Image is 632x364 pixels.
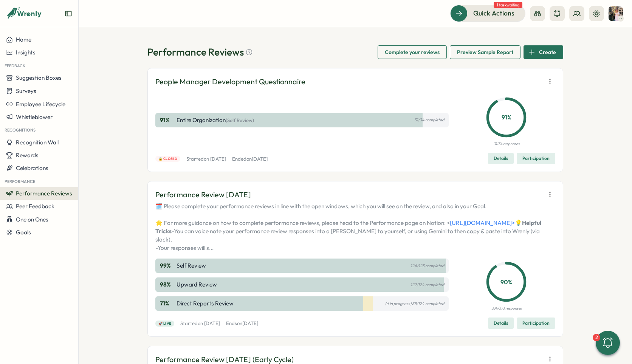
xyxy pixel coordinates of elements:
span: Details [494,318,508,328]
p: Upward Review [177,280,217,289]
button: Details [488,153,514,164]
a: [URL][DOMAIN_NAME]> [450,219,515,226]
span: Create [539,46,556,59]
span: Complete your reviews [385,46,440,59]
p: 31/34 responses [494,141,519,147]
span: Surveys [16,87,36,94]
p: Started on [DATE] [186,156,226,163]
span: (Self Review) [226,117,254,123]
button: Expand sidebar [65,10,72,17]
span: Recognition Wall [16,139,59,146]
p: Started on [DATE] [180,320,220,327]
p: Self Review [177,262,206,270]
button: Complete your reviews [378,45,447,59]
span: Rewards [16,152,39,159]
p: Ends on [DATE] [226,320,258,327]
button: Quick Actions [450,5,525,22]
span: Peer Feedback [16,203,54,210]
p: 31/34 completed [414,118,444,122]
p: Ended on [DATE] [232,156,268,163]
span: Quick Actions [473,8,514,18]
span: Employee Lifecycle [16,101,65,108]
p: 90 % [488,277,525,287]
span: Insights [16,49,36,56]
p: 334/373 responses [491,305,522,311]
span: Whistleblower [16,113,53,121]
span: 1 task waiting [494,2,522,8]
p: 🗓️ Please complete your performance reviews in line with the open windows, which you will see on ... [155,202,555,252]
p: 98 % [160,280,175,289]
p: 124/125 completed [410,263,444,268]
p: 71 % [160,299,175,308]
button: Preview Sample Report [450,45,520,59]
img: Hannah Saunders [609,6,623,21]
p: Direct Reports Review [177,299,234,308]
span: Preview Sample Report [457,46,513,59]
p: 91 % [160,116,175,124]
h1: Performance Reviews [147,45,253,59]
span: Celebrations [16,164,48,172]
p: 91 % [488,113,525,122]
span: Home [16,36,31,43]
p: Entire Organization [177,116,254,124]
span: Participation [522,318,550,328]
button: 2 [596,331,620,355]
p: 122/124 completed [410,282,444,287]
span: 🔒 Closed [158,156,178,161]
span: Suggestion Boxes [16,74,62,81]
span: Participation [522,153,550,164]
button: Details [488,318,514,329]
button: Create [524,45,563,59]
span: Details [494,153,508,164]
p: Performance Review [DATE] [155,189,251,201]
p: (4 in progress) 88/124 completed [385,301,444,306]
span: One on Ones [16,216,48,223]
span: Goals [16,229,31,236]
p: People Manager Development Questionnaire [155,76,305,88]
span: 🚀 Live [158,321,172,326]
p: 99 % [160,262,175,270]
button: Participation [517,318,555,329]
button: Participation [517,153,555,164]
span: Performance Reviews [16,190,72,197]
div: 2 [593,334,600,341]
